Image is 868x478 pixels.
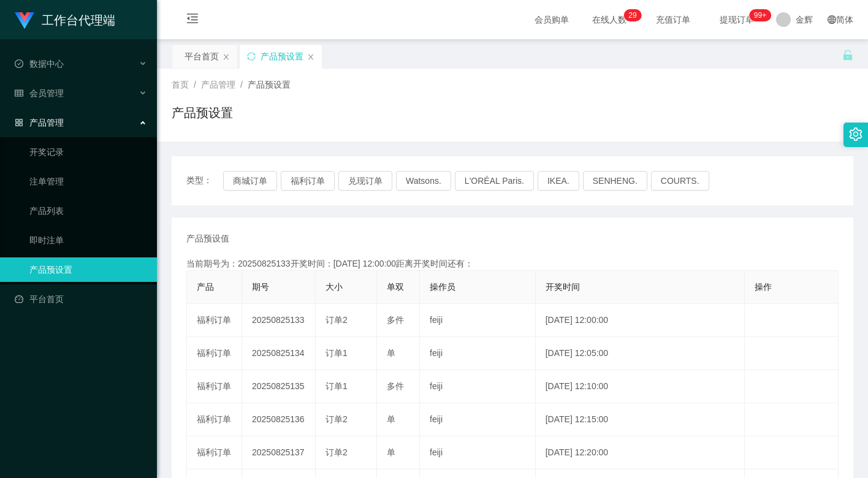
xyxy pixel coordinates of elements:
span: 会员管理 [15,88,64,98]
span: / [194,80,196,89]
button: Watsons. [396,171,451,191]
span: 单 [387,348,395,358]
span: 期号 [252,282,269,292]
span: 产品预设值 [186,232,229,245]
td: 福利订单 [187,304,242,337]
span: / [240,80,243,89]
td: feiji [420,403,536,436]
td: 福利订单 [187,337,242,370]
button: 兑现订单 [338,171,392,191]
button: 商城订单 [223,171,277,191]
td: 20250825137 [242,436,316,469]
p: 2 [628,9,633,21]
img: logo.9652507e.png [15,12,34,29]
sup: 949 [749,9,771,21]
span: 开奖时间 [546,282,580,292]
a: 工作台代理端 [15,15,115,25]
a: 注单管理 [29,169,147,194]
td: [DATE] 12:00:00 [536,304,745,337]
div: 当前期号为：20250825133开奖时间：[DATE] 12:00:00距离开奖时间还有： [186,257,839,270]
a: 即时注单 [29,228,147,252]
td: 福利订单 [187,436,242,469]
td: [DATE] 12:05:00 [536,337,745,370]
span: 订单2 [325,315,348,325]
span: 操作 [755,282,772,292]
td: feiji [420,436,536,469]
p: 9 [633,9,637,21]
i: 图标: close [307,53,314,61]
i: 图标: appstore-o [15,118,23,127]
td: feiji [420,337,536,370]
i: 图标: menu-fold [172,1,213,40]
button: COURTS. [651,171,709,191]
a: 图标: dashboard平台首页 [15,287,147,311]
td: 福利订单 [187,403,242,436]
h1: 工作台代理端 [42,1,115,40]
td: 20250825136 [242,403,316,436]
td: feiji [420,304,536,337]
span: 单双 [387,282,404,292]
button: IKEA. [538,171,579,191]
i: 图标: check-circle-o [15,59,23,68]
div: 产品预设置 [261,45,303,68]
button: L'ORÉAL Paris. [455,171,534,191]
td: 20250825133 [242,304,316,337]
div: 平台首页 [185,45,219,68]
span: 充值订单 [650,15,696,24]
h1: 产品预设置 [172,104,233,122]
span: 产品 [197,282,214,292]
span: 首页 [172,80,189,89]
td: 20250825134 [242,337,316,370]
i: 图标: table [15,89,23,97]
span: 单 [387,414,395,424]
span: 提现订单 [714,15,760,24]
span: 产品预设置 [248,80,291,89]
a: 开奖记录 [29,140,147,164]
span: 多件 [387,315,404,325]
td: 20250825135 [242,370,316,403]
span: 订单2 [325,414,348,424]
span: 产品管理 [201,80,235,89]
span: 订单1 [325,348,348,358]
i: 图标: setting [849,127,862,141]
td: [DATE] 12:15:00 [536,403,745,436]
a: 产品列表 [29,199,147,223]
i: 图标: sync [247,52,256,61]
span: 操作员 [430,282,455,292]
span: 单 [387,447,395,457]
td: 福利订单 [187,370,242,403]
span: 数据中心 [15,59,64,69]
a: 产品预设置 [29,257,147,282]
td: [DATE] 12:20:00 [536,436,745,469]
span: 订单1 [325,381,348,391]
i: 图标: close [223,53,230,61]
span: 订单2 [325,447,348,457]
td: [DATE] 12:10:00 [536,370,745,403]
button: 福利订单 [281,171,335,191]
span: 大小 [325,282,343,292]
i: 图标: global [828,15,836,24]
td: feiji [420,370,536,403]
button: SENHENG. [583,171,647,191]
span: 在线人数 [586,15,633,24]
span: 类型： [186,171,223,191]
sup: 29 [623,9,641,21]
i: 图标: unlock [842,50,853,61]
span: 多件 [387,381,404,391]
span: 产品管理 [15,118,64,127]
